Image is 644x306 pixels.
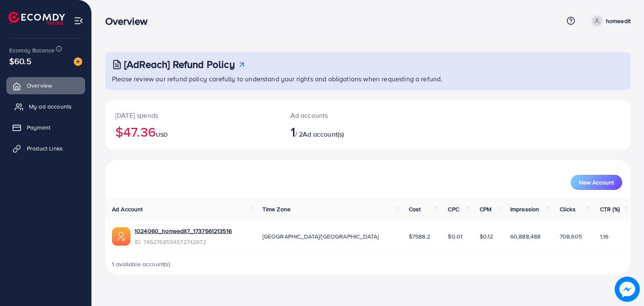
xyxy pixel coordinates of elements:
[112,74,626,84] p: Please review our refund policy carefully to understand your rights and obligations when requesti...
[560,205,576,213] span: Clicks
[156,130,168,139] span: USD
[606,16,631,26] p: homeedit
[600,205,620,213] span: CTR (%)
[615,277,640,302] img: image
[6,98,85,115] a: My ad accounts
[291,124,402,140] h2: / 2
[74,16,83,26] img: menu
[579,179,614,185] span: New Account
[6,77,85,94] a: Overview
[6,119,85,136] a: Payment
[409,232,430,241] span: $7588.2
[588,16,631,26] a: homeedit
[262,205,291,213] span: Time Zone
[262,232,379,241] span: [GEOGRAPHIC_DATA]/[GEOGRAPHIC_DATA]
[510,205,540,213] span: Impression
[571,175,622,190] button: New Account
[112,260,171,268] span: 1 available account(s)
[112,227,130,246] img: ic-ads-acc.e4c84228.svg
[9,55,31,67] span: $60.5
[480,232,493,241] span: $0.12
[112,205,143,213] span: Ad Account
[115,124,270,140] h2: $47.36
[6,140,85,157] a: Product Links
[74,57,82,66] img: image
[115,110,270,120] p: [DATE] spends
[135,227,232,235] a: 1024060_homeedit7_1737561213516
[27,81,52,90] span: Overview
[303,130,344,139] span: Ad account(s)
[409,205,421,213] span: Cost
[510,232,541,241] span: 60,888,488
[8,12,65,25] img: logo
[448,232,462,241] span: $0.01
[29,102,72,111] span: My ad accounts
[291,110,402,120] p: Ad accounts
[135,238,232,246] span: ID: 7462768554572742672
[480,205,491,213] span: CPM
[27,144,63,153] span: Product Links
[124,58,235,70] h3: [AdReach] Refund Policy
[448,205,459,213] span: CPC
[560,232,582,241] span: 708,605
[9,46,55,54] span: Ecomdy Balance
[291,122,295,141] span: 1
[105,15,154,27] h3: Overview
[27,123,50,132] span: Payment
[600,232,609,241] span: 1.16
